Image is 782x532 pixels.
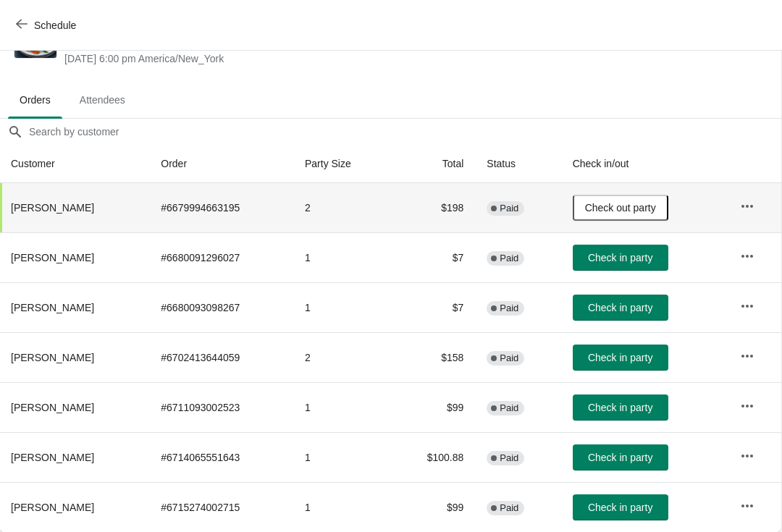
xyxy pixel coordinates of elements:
[293,232,391,282] td: 1
[149,482,293,532] td: # 6715274002715
[500,253,518,264] span: Paid
[573,295,668,321] button: Check in party
[149,382,293,432] td: # 6711093002523
[391,432,475,482] td: $100.88
[391,183,475,232] td: $198
[588,302,652,313] span: Check in party
[500,303,518,314] span: Paid
[11,452,94,463] span: [PERSON_NAME]
[391,332,475,382] td: $158
[149,432,293,482] td: # 6714065551643
[500,452,518,464] span: Paid
[391,382,475,432] td: $99
[475,145,560,183] th: Status
[500,402,518,414] span: Paid
[68,87,137,113] span: Attendees
[149,145,293,183] th: Order
[11,352,94,363] span: [PERSON_NAME]
[11,302,94,313] span: [PERSON_NAME]
[293,382,391,432] td: 1
[11,402,94,413] span: [PERSON_NAME]
[293,482,391,532] td: 1
[11,202,94,214] span: [PERSON_NAME]
[293,432,391,482] td: 1
[500,352,518,364] span: Paid
[500,502,518,514] span: Paid
[293,282,391,332] td: 1
[500,203,518,214] span: Paid
[293,332,391,382] td: 2
[293,145,391,183] th: Party Size
[149,332,293,382] td: # 6702413644059
[149,183,293,232] td: # 6679994663195
[588,352,652,363] span: Check in party
[573,494,668,520] button: Check in party
[573,195,668,221] button: Check out party
[588,502,652,513] span: Check in party
[391,482,475,532] td: $99
[573,245,668,271] button: Check in party
[34,20,76,31] span: Schedule
[391,145,475,183] th: Total
[7,12,88,38] button: Schedule
[585,202,656,214] span: Check out party
[64,51,503,66] span: [DATE] 6:00 pm America/New_York
[149,232,293,282] td: # 6680091296027
[588,452,652,463] span: Check in party
[573,444,668,470] button: Check in party
[11,502,94,513] span: [PERSON_NAME]
[293,183,391,232] td: 2
[573,394,668,421] button: Check in party
[149,282,293,332] td: # 6680093098267
[588,402,652,413] span: Check in party
[391,232,475,282] td: $7
[588,252,652,263] span: Check in party
[11,252,94,263] span: [PERSON_NAME]
[391,282,475,332] td: $7
[8,87,62,113] span: Orders
[573,345,668,371] button: Check in party
[28,119,781,145] input: Search by customer
[561,145,728,183] th: Check in/out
